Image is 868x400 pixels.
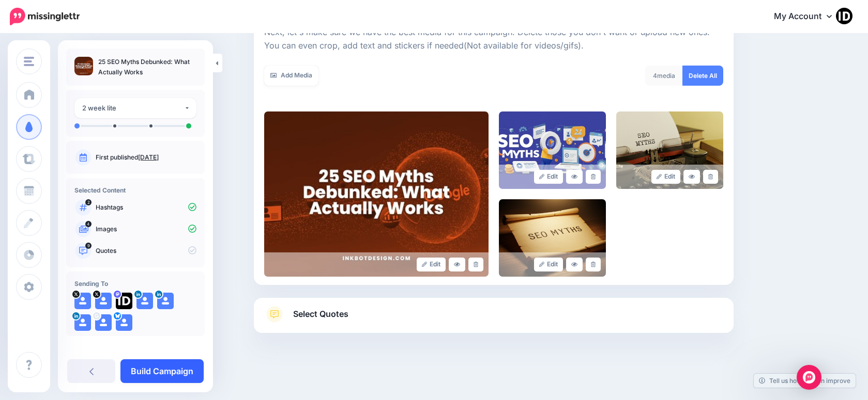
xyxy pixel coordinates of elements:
a: Select Quotes [264,306,723,333]
div: Select Media [264,21,723,277]
img: 1e48ff9f2243147a-86290.png [116,293,132,309]
img: edc862fc44ef4f14c0f0d3c0e86a9683_large.jpg [264,111,489,277]
p: Images [96,225,196,234]
img: menu.png [24,57,34,66]
img: BY2VI6FUK1M2OKBLVCJL4HB7165LCXI8_large.jpg [499,111,606,189]
h4: Selected Content [74,186,196,194]
h4: Sending To [74,280,196,287]
img: D56DZOL2XG6OAUE5FOJFOQ4LDRPVTMVX_large.jpg [499,199,606,277]
span: 2 [85,199,92,205]
span: 4 [653,72,657,79]
a: My Account [764,4,852,29]
div: media [645,66,683,86]
a: Edit [534,170,564,184]
a: Edit [417,258,446,271]
span: 4 [85,221,92,227]
a: Add Media [264,66,318,86]
a: Delete All [682,66,723,86]
img: 15WQQMWPEIG23J1CMROWGXT0CDAF8CDC_large.jpg [616,111,723,189]
img: edc862fc44ef4f14c0f0d3c0e86a9683_thumb.jpg [74,57,93,75]
img: Missinglettr [10,8,80,25]
img: user_default_image.png [74,293,91,309]
div: Open Intercom Messenger [797,365,821,390]
a: Edit [651,170,681,184]
p: 25 SEO Myths Debunked: What Actually Works [98,57,196,77]
span: Select Quotes [293,307,348,321]
p: Hashtags [96,203,196,212]
button: 2 week lite [74,98,196,118]
img: user_default_image.png [95,293,112,309]
a: [DATE] [138,153,159,161]
img: user_default_image.png [157,293,174,309]
span: 9 [85,243,92,249]
img: user_default_image.png [74,314,91,331]
p: First published [96,153,196,162]
img: user_default_image.png [95,314,112,331]
img: user_default_image.png [136,293,153,309]
img: user_default_image.png [116,314,132,331]
p: Quotes [96,246,196,255]
div: 2 week lite [82,102,184,114]
p: Next, let's make sure we have the best media for this campaign. Delete those you don't want or up... [264,26,723,53]
a: Edit [534,258,564,271]
a: Tell us how we can improve [754,374,856,388]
